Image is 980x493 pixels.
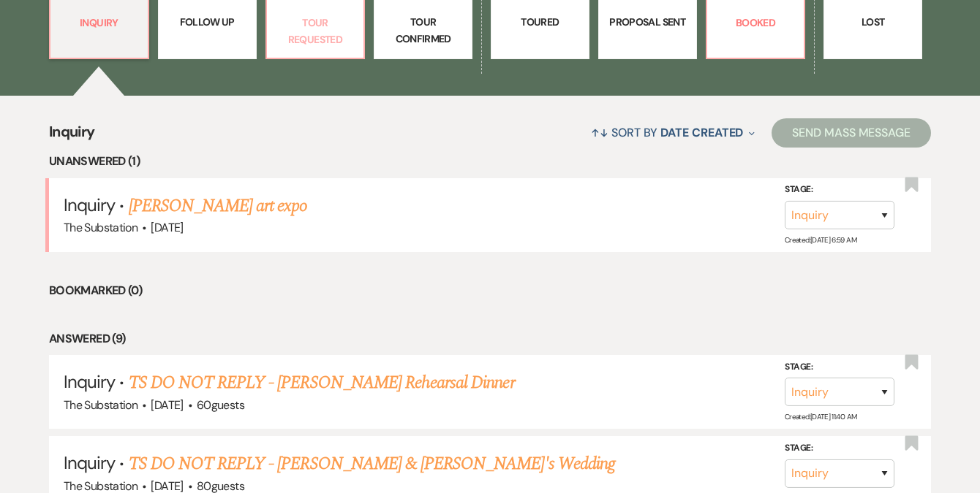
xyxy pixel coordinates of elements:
button: Send Mass Message [772,118,931,148]
li: Bookmarked (0) [49,281,931,300]
span: Date Created [660,125,743,140]
p: Booked [716,15,796,31]
span: Inquiry [49,121,95,152]
p: Inquiry [59,15,139,31]
label: Stage: [785,182,894,198]
li: Answered (9) [49,329,931,348]
p: Toured [500,14,580,30]
p: Proposal Sent [608,14,687,30]
span: Inquiry [64,451,115,474]
a: TS DO NOT REPLY - [PERSON_NAME] & [PERSON_NAME]'s Wedding [129,451,615,477]
span: [DATE] [151,220,183,235]
span: [DATE] [151,397,183,413]
span: The Substation [64,220,137,235]
li: Unanswered (1) [49,152,931,171]
p: Follow Up [167,14,247,30]
a: TS DO NOT REPLY - [PERSON_NAME] Rehearsal Dinner [129,370,515,396]
label: Stage: [785,359,894,375]
a: [PERSON_NAME] art expo [129,193,308,219]
p: Lost [833,14,913,30]
p: Tour Requested [276,15,355,47]
span: Created: [DATE] 11:40 AM [785,412,856,421]
p: Tour Confirmed [383,14,463,47]
button: Sort By Date Created [585,113,761,152]
span: Inquiry [64,194,115,216]
span: 60 guests [197,397,244,413]
span: Inquiry [64,370,115,393]
span: The Substation [64,397,137,413]
span: ↑↓ [591,125,608,140]
span: Created: [DATE] 6:59 AM [785,235,856,245]
label: Stage: [785,440,894,456]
